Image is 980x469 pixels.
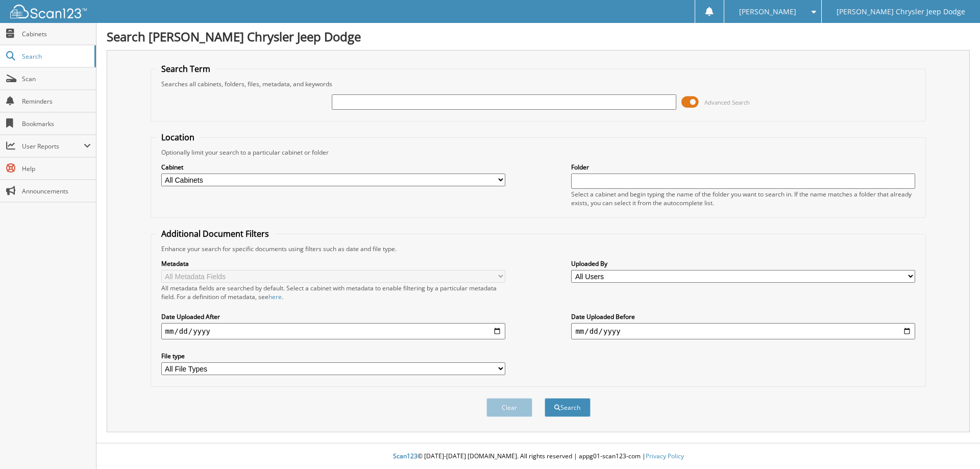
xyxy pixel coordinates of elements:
[545,398,591,417] button: Search
[571,259,915,268] label: Uploaded By
[156,80,921,88] div: Searches all cabinets, folders, files, metadata, and keywords
[22,142,84,151] span: User Reports
[22,187,91,195] span: Announcements
[161,312,505,321] label: Date Uploaded After
[571,312,915,321] label: Date Uploaded Before
[156,228,274,239] legend: Additional Document Filters
[22,97,91,106] span: Reminders
[22,119,91,128] span: Bookmarks
[161,259,505,268] label: Metadata
[22,164,91,173] span: Help
[571,323,915,339] input: end
[161,163,505,171] label: Cabinet
[161,352,505,360] label: File type
[22,52,89,61] span: Search
[837,9,965,15] span: [PERSON_NAME] Chrysler Jeep Dodge
[96,444,980,469] div: © [DATE]-[DATE] [DOMAIN_NAME]. All rights reserved | appg01-scan123-com |
[571,163,915,171] label: Folder
[156,244,921,253] div: Enhance your search for specific documents using filters such as date and file type.
[739,9,796,15] span: [PERSON_NAME]
[704,98,750,106] span: Advanced Search
[156,63,215,75] legend: Search Term
[486,398,532,417] button: Clear
[393,452,418,460] span: Scan123
[22,75,91,83] span: Scan
[268,292,282,301] a: here
[107,28,970,45] h1: Search [PERSON_NAME] Chrysler Jeep Dodge
[22,30,91,38] span: Cabinets
[646,452,684,460] a: Privacy Policy
[10,5,87,18] img: scan123-logo-white.svg
[571,190,915,207] div: Select a cabinet and begin typing the name of the folder you want to search in. If the name match...
[161,284,505,301] div: All metadata fields are searched by default. Select a cabinet with metadata to enable filtering b...
[161,323,505,339] input: start
[156,132,200,143] legend: Location
[156,148,921,157] div: Optionally limit your search to a particular cabinet or folder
